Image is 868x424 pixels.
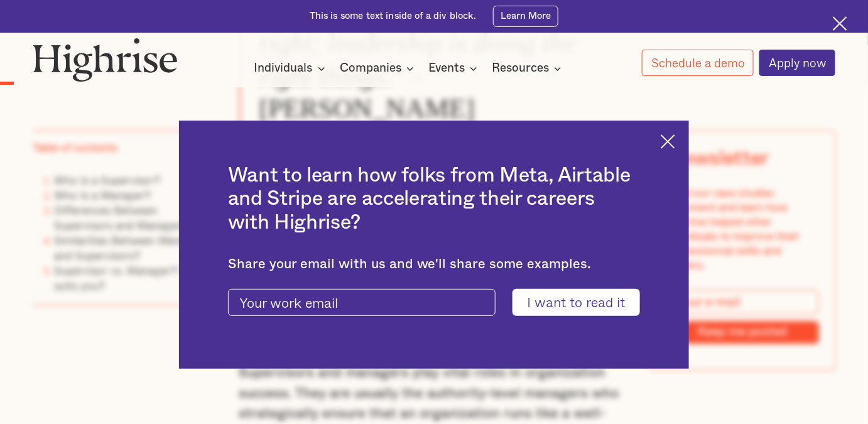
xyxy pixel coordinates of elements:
[661,134,675,149] img: Cross icon
[254,61,329,76] div: Individuals
[492,61,565,76] div: Resources
[340,61,418,76] div: Companies
[493,6,558,26] a: Learn More
[228,256,640,272] div: Share your email with us and we'll share some examples.
[428,61,465,76] div: Events
[428,61,481,76] div: Events
[833,16,847,31] img: Cross icon
[310,10,477,23] div: This is some text inside of a div block.
[254,61,313,76] div: Individuals
[33,38,178,82] img: Highrise logo
[759,50,835,76] a: Apply now
[492,61,549,76] div: Resources
[513,289,640,316] input: I want to read it
[340,61,401,76] div: Companies
[228,289,640,316] form: current-ascender-blog-article-modal-form
[228,164,640,235] h2: Want to learn how folks from Meta, Airtable and Stripe are accelerating their careers with Highrise?
[228,289,496,316] input: Your work email
[642,50,754,76] a: Schedule a demo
